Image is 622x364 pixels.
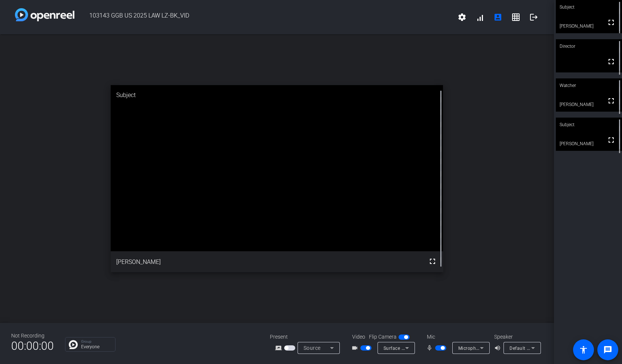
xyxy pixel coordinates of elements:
p: Everyone [81,345,111,349]
mat-icon: fullscreen [607,136,616,144]
span: 103143 GGB US 2025 LAW LZ-BK_VID [74,8,453,26]
span: Default - AirPods [509,345,547,351]
button: signal_cellular_alt [471,8,489,26]
mat-icon: mic_none [426,343,435,352]
mat-icon: logout [529,13,538,22]
div: Speaker [494,333,539,341]
img: white-gradient.svg [15,8,74,21]
mat-icon: grid_on [511,13,520,22]
div: Subject [556,118,622,132]
span: Video [352,333,365,341]
p: Group [81,340,111,343]
mat-icon: videocam_outline [351,343,360,352]
span: Flip Camera [369,333,397,341]
div: Director [556,39,622,53]
mat-icon: fullscreen [607,18,616,27]
mat-icon: settings [458,13,466,22]
mat-icon: volume_up [494,343,503,352]
mat-icon: accessibility [579,345,588,354]
img: Chat Icon [69,340,78,349]
mat-icon: fullscreen [428,257,437,266]
mat-icon: account_box [493,13,502,22]
span: Microphone Array (Realtek High Definition Audio(SST)) [458,345,578,351]
span: Source [304,345,321,351]
div: Not Recording [11,332,54,340]
div: Watcher [556,78,622,93]
div: Mic [419,333,494,341]
mat-icon: fullscreen [607,96,616,105]
span: 00:00:00 [11,337,54,355]
mat-icon: screen_share_outline [275,343,284,352]
mat-icon: message [603,345,612,354]
span: Surface Camera Front (045e:0990) [384,345,460,351]
div: Subject [111,85,443,105]
mat-icon: fullscreen [607,57,616,66]
div: Present [270,333,345,341]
